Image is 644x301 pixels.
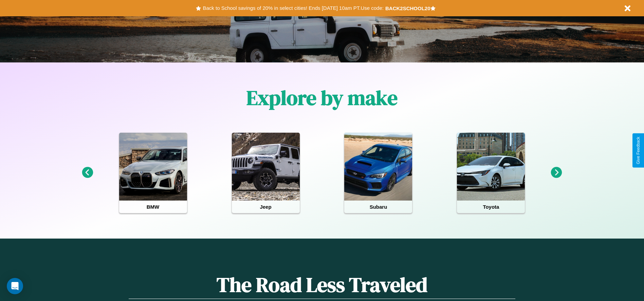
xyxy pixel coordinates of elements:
[344,201,412,213] h4: Subaru
[457,201,525,213] h4: Toyota
[246,84,398,112] h1: Explore by make
[232,201,300,213] h4: Jeep
[129,271,515,299] h1: The Road Less Traveled
[636,137,641,164] div: Give Feedback
[201,3,385,13] button: Back to School savings of 20% in select cities! Ends [DATE] 10am PT.Use code:
[385,5,430,11] b: BACK2SCHOOL20
[119,201,187,213] h4: BMW
[7,278,23,294] div: Open Intercom Messenger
